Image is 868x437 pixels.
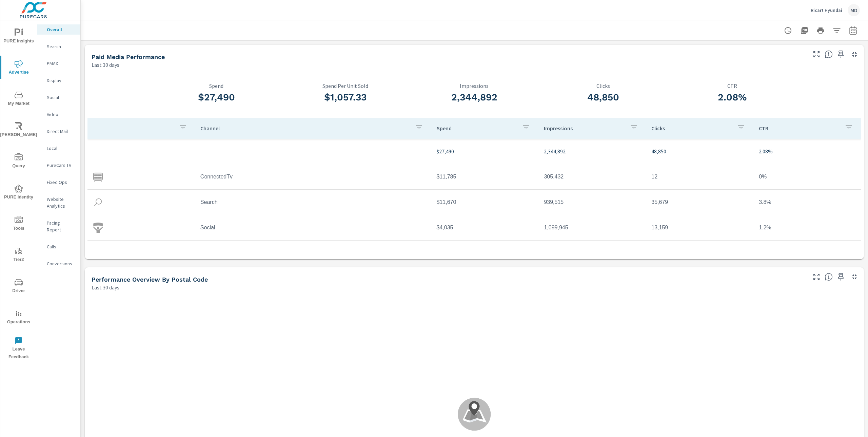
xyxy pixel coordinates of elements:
p: Clicks [651,125,732,132]
div: Video [37,109,80,119]
td: $11,785 [431,168,539,185]
p: Channel [200,125,410,132]
span: Understand performance metrics over the selected time range. [825,50,833,58]
div: PMAX [37,58,80,69]
div: nav menu [0,20,37,364]
button: Print Report [814,24,827,37]
button: "Export Report to PDF" [797,24,811,37]
td: 305,432 [538,168,646,185]
div: MD [848,4,860,16]
h3: $27,490 [152,92,281,103]
td: ConnectedTv [195,168,431,185]
span: Tier2 [2,247,35,264]
span: Save this to your personalized report [835,49,846,60]
span: Leave Feedback [2,337,35,361]
td: Search [195,194,431,211]
button: Select Date Range [846,24,860,37]
p: Local [47,145,75,152]
div: Search [37,41,80,52]
td: $4,035 [431,219,539,236]
td: 13,159 [646,219,753,236]
p: CTR [668,83,797,89]
div: Direct Mail [37,126,80,136]
p: PMAX [47,60,75,67]
button: Make Fullscreen [811,271,822,282]
p: Spend [437,125,517,132]
p: 2.08% [759,147,855,155]
div: Overall [37,24,80,35]
div: Fixed Ops [37,177,80,187]
p: Conversions [47,260,75,267]
p: Video [47,111,75,118]
td: 939,515 [538,194,646,211]
p: Website Analytics [47,196,75,209]
p: Direct Mail [47,128,75,135]
img: icon-connectedtv.svg [93,172,103,182]
p: Last 30 days [92,61,119,69]
td: 1,099,945 [538,219,646,236]
div: Pacing Report [37,218,80,235]
p: 48,850 [651,147,748,155]
div: Website Analytics [37,194,80,211]
h5: Paid Media Performance [92,53,165,60]
p: Clicks [539,83,668,89]
h3: $1,057.33 [281,92,410,103]
p: Ricart Hyundai [811,7,842,13]
span: Driver [2,278,35,295]
td: 3.8% [753,194,861,211]
h3: 2.08% [668,92,797,103]
div: Conversions [37,259,80,269]
div: PureCars TV [37,160,80,170]
p: Search [47,43,75,50]
p: CTR [759,125,839,132]
span: Advertise [2,60,35,76]
img: icon-social.svg [93,223,103,233]
p: 2,344,892 [544,147,640,155]
p: $27,490 [437,147,533,155]
span: My Market [2,91,35,108]
p: Display [47,77,75,84]
p: Impressions [544,125,624,132]
button: Minimize Widget [849,271,860,282]
p: Social [47,94,75,101]
p: Impressions [410,83,539,89]
div: Local [37,143,80,153]
p: Spend [152,83,281,89]
p: Overall [47,26,75,33]
h5: Performance Overview By Postal Code [92,276,208,283]
td: 0% [753,168,861,185]
span: [PERSON_NAME] [2,122,35,139]
div: Calls [37,242,80,252]
p: Fixed Ops [47,179,75,186]
h3: 2,344,892 [410,92,539,103]
p: Calls [47,243,75,250]
span: Tools [2,216,35,232]
p: Pacing Report [47,220,75,233]
h3: 48,850 [539,92,668,103]
p: PureCars TV [47,162,75,169]
button: Apply Filters [830,24,844,37]
button: Minimize Widget [849,49,860,60]
span: PURE Identity [2,185,35,201]
td: $11,670 [431,194,539,211]
button: Make Fullscreen [811,49,822,60]
div: Social [37,92,80,102]
span: Query [2,153,35,170]
span: Operations [2,309,35,326]
td: Social [195,219,431,236]
td: 35,679 [646,194,753,211]
span: Understand performance data by postal code. Individual postal codes can be selected and expanded ... [825,273,833,281]
p: Last 30 days [92,283,119,291]
td: 1.2% [753,219,861,236]
p: Spend Per Unit Sold [281,83,410,89]
span: PURE Insights [2,28,35,45]
img: icon-search.svg [93,197,103,207]
td: 12 [646,168,753,185]
span: Save this to your personalized report [835,271,846,282]
div: Display [37,75,80,85]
